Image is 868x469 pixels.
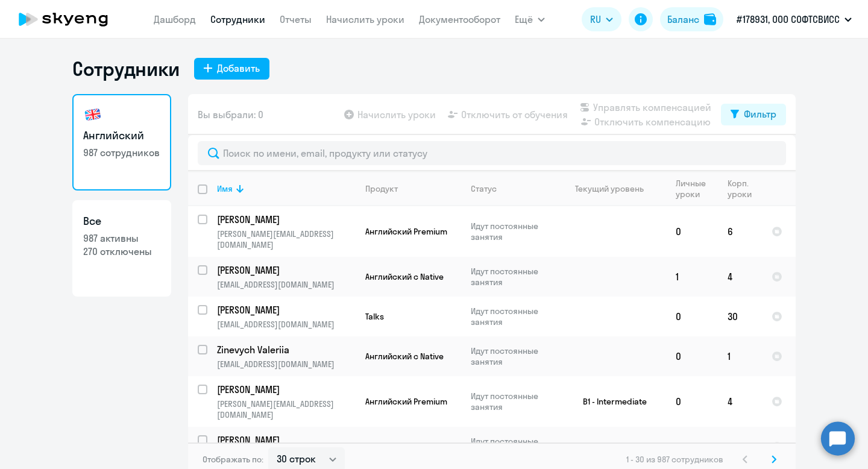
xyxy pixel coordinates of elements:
[471,345,553,367] p: Идут постоянные занятия
[280,13,312,25] a: Отчеты
[365,396,447,407] span: Английский Premium
[217,213,355,226] a: [PERSON_NAME]
[217,303,353,316] p: [PERSON_NAME]
[217,343,355,356] a: Zinevych Valeriia
[217,303,355,316] a: [PERSON_NAME]
[326,13,404,25] a: Начислить уроки
[676,178,717,200] div: Личные уроки
[666,336,718,376] td: 0
[217,319,355,330] p: [EMAIL_ADDRESS][DOMAIN_NAME]
[365,183,398,194] div: Продукт
[217,343,353,356] p: Zinevych Valeriia
[718,336,762,376] td: 1
[210,13,265,25] a: Сотрудники
[194,58,269,80] button: Добавить
[365,351,444,362] span: Английский с Native
[419,13,500,25] a: Документооборот
[721,104,786,125] button: Фильтр
[471,436,553,458] p: Идут постоянные занятия
[217,228,355,250] p: [PERSON_NAME][EMAIL_ADDRESS][DOMAIN_NAME]
[217,359,355,370] p: [EMAIL_ADDRESS][DOMAIN_NAME]
[217,61,260,75] div: Добавить
[365,271,444,282] span: Английский с Native
[704,13,716,25] img: balance
[83,146,160,159] p: 987 сотрудников
[217,263,353,277] p: [PERSON_NAME]
[203,454,263,465] span: Отображать по:
[590,12,601,27] span: RU
[217,383,355,396] a: [PERSON_NAME]
[728,178,761,200] div: Корп. уроки
[731,5,858,34] button: #178931, ООО СОФТСВИСС
[83,245,160,258] p: 270 отключены
[666,206,718,257] td: 0
[718,297,762,336] td: 30
[72,200,171,297] a: Все987 активны270 отключены
[660,7,723,31] button: Балансbalance
[737,12,840,27] p: #178931, ООО СОФТСВИСС
[365,311,384,322] span: Talks
[83,128,160,143] h3: Английский
[666,376,718,427] td: 0
[83,105,102,124] img: english
[718,427,762,467] td: 6
[666,427,718,467] td: 1
[582,7,621,31] button: RU
[217,183,233,194] div: Имя
[471,183,497,194] div: Статус
[575,183,644,194] div: Текущий уровень
[515,12,533,27] span: Ещё
[471,221,553,242] p: Идут постоянные занятия
[83,213,160,229] h3: Все
[667,12,699,27] div: Баланс
[718,257,762,297] td: 4
[515,7,545,31] button: Ещё
[744,107,776,121] div: Фильтр
[217,383,353,396] p: [PERSON_NAME]
[626,454,723,465] span: 1 - 30 из 987 сотрудников
[365,441,447,452] span: Английский Premium
[198,141,786,165] input: Поиск по имени, email, продукту или статусу
[217,433,353,447] p: [PERSON_NAME]
[666,297,718,336] td: 0
[217,279,355,290] p: [EMAIL_ADDRESS][DOMAIN_NAME]
[217,433,355,447] a: [PERSON_NAME]
[154,13,196,25] a: Дашборд
[83,231,160,245] p: 987 активны
[471,306,553,327] p: Идут постоянные занятия
[471,266,553,288] p: Идут постоянные занятия
[365,226,447,237] span: Английский Premium
[198,107,263,122] span: Вы выбрали: 0
[471,391,553,412] p: Идут постоянные занятия
[217,183,355,194] div: Имя
[564,183,665,194] div: Текущий уровень
[554,376,666,427] td: B1 - Intermediate
[72,57,180,81] h1: Сотрудники
[72,94,171,190] a: Английский987 сотрудников
[718,376,762,427] td: 4
[666,257,718,297] td: 1
[217,263,355,277] a: [PERSON_NAME]
[217,213,353,226] p: [PERSON_NAME]
[217,398,355,420] p: [PERSON_NAME][EMAIL_ADDRESS][DOMAIN_NAME]
[718,206,762,257] td: 6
